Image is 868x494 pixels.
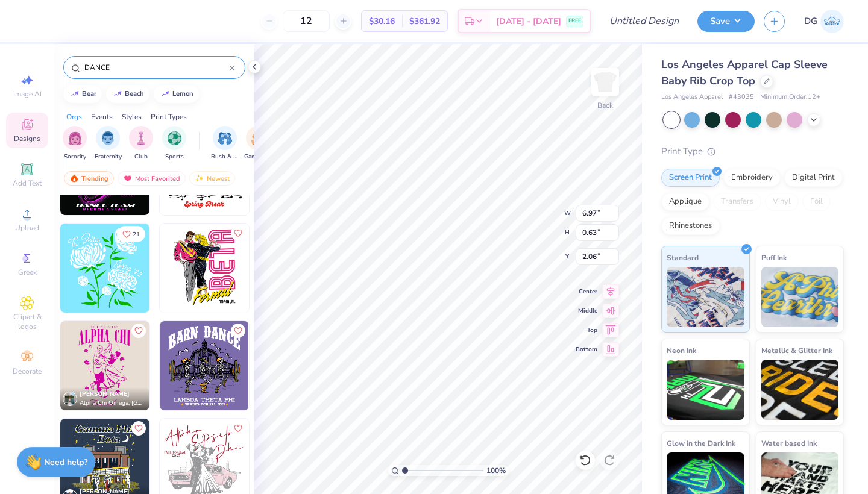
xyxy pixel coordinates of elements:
span: Neon Ink [667,344,696,357]
button: Like [231,324,245,338]
div: Applique [661,193,709,211]
span: Los Angeles Apparel [661,92,723,102]
button: Like [231,226,245,240]
span: Clipart & logos [6,312,48,331]
img: 53c47bb6-e782-4582-9ec9-1305015e779c [60,224,149,313]
img: f75d65ef-6d44-4ed1-bafc-762b21f4790b [160,321,249,410]
img: most_fav.gif [123,174,133,183]
div: Print Type [661,145,844,158]
span: [PERSON_NAME] [80,390,130,398]
button: Like [131,421,146,436]
button: filter button [63,126,87,161]
div: Digital Print [784,169,843,187]
button: Like [231,421,245,436]
img: Sports Image [168,131,181,145]
div: Back [597,100,613,111]
div: Foil [802,193,831,211]
div: filter for Rush & Bid [211,126,239,161]
button: lemon [154,85,199,103]
span: Minimum Order: 12 + [760,92,820,102]
img: trend_line.gif [70,90,80,98]
span: # 43035 [729,92,754,102]
span: [DATE] - [DATE] [496,15,561,28]
span: Standard [667,251,699,264]
div: Vinyl [765,193,799,211]
img: 523c8be0-ea3b-4b77-96de-8f934ac218d8 [149,224,238,313]
img: Game Day Image [251,131,265,145]
div: bear [82,90,96,97]
strong: Need help? [44,457,87,468]
img: Sorority Image [68,131,82,145]
span: Greek [18,267,37,277]
span: Club [134,152,148,161]
span: Sports [165,152,184,161]
div: Rhinestones [661,217,720,235]
span: Rush & Bid [211,152,239,161]
span: Puff Ink [761,251,787,264]
img: trend_line.gif [160,90,170,98]
img: Back [593,70,617,94]
img: Metallic & Glitter Ink [761,360,839,420]
div: beach [125,90,144,97]
img: Puff Ink [761,267,839,327]
span: 21 [133,231,140,237]
img: Rush & Bid Image [218,131,232,145]
span: Sorority [64,152,86,161]
div: Newest [189,171,235,186]
span: Upload [15,223,39,233]
div: Orgs [66,111,82,122]
div: Events [91,111,113,122]
span: Image AI [13,89,42,99]
span: Decorate [13,366,42,376]
button: filter button [162,126,186,161]
span: Middle [576,307,597,315]
button: filter button [129,126,153,161]
span: Fraternity [95,152,122,161]
button: filter button [211,126,239,161]
span: Los Angeles Apparel Cap Sleeve Baby Rib Crop Top [661,57,828,88]
img: c1a4b6be-cb39-4209-8181-d77dd063aa80 [160,224,249,313]
span: Game Day [244,152,272,161]
img: Standard [667,267,744,327]
img: Avatar [63,392,77,406]
input: Try "Alpha" [83,61,230,73]
button: bear [63,85,102,103]
img: Neon Ink [667,360,744,420]
div: Transfers [713,193,761,211]
div: filter for Sorority [63,126,87,161]
span: DG [804,14,817,28]
span: Glow in the Dark Ink [667,437,735,449]
div: Screen Print [661,169,720,187]
img: Desiree Genao [820,10,844,33]
span: $30.16 [369,15,395,28]
div: Styles [122,111,142,122]
span: Water based Ink [761,437,817,449]
button: beach [106,85,149,103]
img: trending.gif [69,174,79,183]
img: Newest.gif [195,174,204,183]
span: FREE [568,17,581,25]
div: lemon [172,90,193,97]
div: filter for Game Day [244,126,272,161]
a: DG [804,10,844,33]
span: Add Text [13,178,42,188]
button: filter button [244,126,272,161]
span: Alpha Chi Omega, [GEOGRAPHIC_DATA][US_STATE], [GEOGRAPHIC_DATA] [80,399,145,408]
span: Top [576,326,597,334]
img: Fraternity Image [101,131,115,145]
span: Designs [14,134,40,143]
button: Like [117,226,145,242]
span: $361.92 [409,15,440,28]
img: Club Image [134,131,148,145]
input: Untitled Design [600,9,688,33]
button: filter button [95,126,122,161]
div: Most Favorited [118,171,186,186]
input: – – [283,10,330,32]
img: trend_line.gif [113,90,122,98]
span: 100 % [486,465,506,476]
div: filter for Sports [162,126,186,161]
div: Trending [64,171,114,186]
button: Save [697,11,755,32]
div: Embroidery [723,169,781,187]
div: Print Types [151,111,187,122]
